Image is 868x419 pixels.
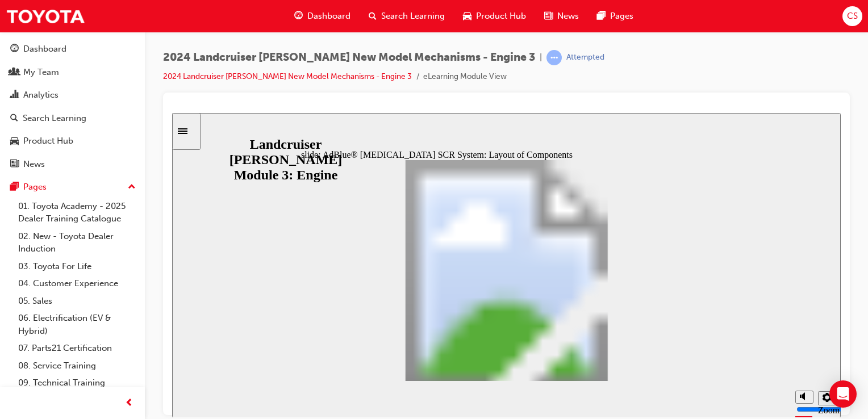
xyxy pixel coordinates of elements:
a: car-iconProduct Hub [454,5,535,28]
span: | [540,51,542,64]
span: Search Learning [381,10,445,23]
div: misc controls [617,268,663,305]
img: Trak [6,3,85,29]
span: Pages [610,10,633,23]
div: Attempted [566,52,604,63]
span: News [557,10,579,23]
li: eLearning Module View [423,70,507,83]
span: up-icon [128,180,136,195]
a: Product Hub [5,131,140,152]
div: Pages [23,181,47,194]
div: News [23,158,45,171]
a: Analytics [5,85,140,106]
div: Product Hub [23,135,73,148]
a: News [5,154,140,175]
span: guage-icon [294,9,303,23]
span: pages-icon [597,9,606,23]
a: 06. Electrification (EV & Hybrid) [14,309,140,340]
button: Mute (Ctrl+Alt+M) [623,278,641,291]
span: learningRecordVerb_ATTEMPT-icon [546,50,562,65]
div: Search Learning [23,112,86,125]
a: 08. Service Training [14,357,140,375]
span: Product Hub [476,10,526,23]
span: news-icon [10,160,19,170]
a: 2024 Landcruiser [PERSON_NAME] New Model Mechanisms - Engine 3 [163,72,412,81]
a: pages-iconPages [588,5,642,28]
input: volume [624,292,698,301]
a: My Team [5,62,140,83]
div: My Team [23,66,59,79]
a: Dashboard [5,39,140,60]
a: 05. Sales [14,292,140,310]
label: Zoom to fit [646,292,667,322]
button: Pages [5,177,140,198]
a: search-iconSearch Learning [360,5,454,28]
div: Dashboard [23,43,66,56]
a: news-iconNews [535,5,588,28]
span: chart-icon [10,90,19,100]
button: DashboardMy TeamAnalyticsSearch LearningProduct HubNews [5,36,140,177]
span: 2024 Landcruiser [PERSON_NAME] New Model Mechanisms - Engine 3 [163,51,535,64]
span: pages-icon [10,182,19,192]
span: search-icon [369,9,377,23]
span: car-icon [10,136,19,146]
span: search-icon [10,114,18,124]
span: CS [847,10,858,23]
span: news-icon [544,9,553,23]
a: 03. Toyota For Life [14,258,140,275]
a: Search Learning [5,108,140,129]
a: 07. Parts21 Certification [14,340,140,357]
span: prev-icon [125,396,133,410]
span: guage-icon [10,44,19,55]
a: 09. Technical Training [14,374,140,392]
a: 02. New - Toyota Dealer Induction [14,228,140,258]
button: Settings [646,278,664,292]
span: people-icon [10,68,19,78]
a: 04. Customer Experience [14,275,140,292]
span: car-icon [463,9,471,23]
a: guage-iconDashboard [285,5,360,28]
span: Dashboard [307,10,350,23]
button: CS [842,6,862,26]
div: Analytics [23,89,59,102]
div: Open Intercom Messenger [829,380,857,408]
a: 01. Toyota Academy - 2025 Dealer Training Catalogue [14,198,140,228]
